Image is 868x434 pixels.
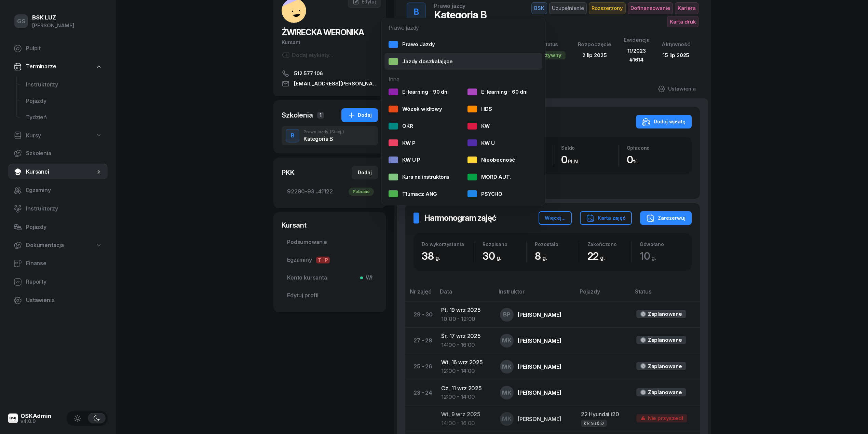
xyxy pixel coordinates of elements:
[502,416,512,422] span: MK
[282,234,378,250] a: Podsumowanie
[640,211,692,225] button: Zarezerwuj
[535,250,551,262] span: 8
[32,21,74,30] div: [PERSON_NAME]
[348,111,372,119] div: Dodaj
[436,380,494,406] td: Cz, 11 wrz 2025
[389,57,453,66] div: Jazdy doszkalające
[8,201,108,217] a: Instruktorzy
[627,153,684,166] div: 0
[21,109,108,126] a: Tydzień
[8,128,108,144] a: Kursy
[303,130,344,134] div: Prawo jazdy
[467,155,515,164] div: Nieobecność
[441,315,489,324] div: 10:00 - 12:00
[636,115,692,128] button: Dodaj wpłatę
[600,254,605,261] small: g.
[389,155,420,164] div: KW U P
[411,5,422,19] div: B
[633,158,638,165] small: %
[282,168,295,177] div: PKK
[26,167,95,176] span: Kursanci
[21,77,108,93] a: Instruktorzy
[317,112,324,119] span: 1
[441,341,489,350] div: 14:00 - 16:00
[287,187,372,196] span: 92290-93...41122
[652,79,701,98] a: Ustawienia
[627,145,684,151] div: Opłacono
[8,413,18,423] img: logo-xs@2x.png
[330,130,344,134] span: (Stacj.)
[542,254,547,261] small: g.
[436,354,494,380] td: Wt, 16 wrz 2025
[584,420,604,426] div: KR 5GX52
[288,130,297,141] div: B
[535,241,579,247] div: Pozostało
[441,419,489,428] div: 14:00 - 16:00
[568,158,578,165] small: PLN
[545,214,566,222] div: Więcej...
[389,139,415,148] div: KW P
[8,292,108,309] a: Ustawienia
[467,87,528,96] div: E-learning - 60 dni
[405,354,436,380] td: 25 - 26
[422,250,443,262] span: 38
[21,419,52,424] div: v4.0.0
[303,136,344,141] div: Kategoria B
[631,287,700,302] th: Status
[518,390,561,395] div: [PERSON_NAME]
[8,59,108,74] a: Terminarze
[624,46,650,64] div: 11/2023 #1614
[578,40,611,49] div: Rozpoczęcie
[8,164,108,180] a: Kursanci
[8,40,108,57] a: Pulpit
[628,2,673,14] span: Dofinansowanie
[467,190,502,199] div: PSYCHO
[323,257,330,263] span: P
[535,40,566,49] div: Status
[26,277,102,286] span: Raporty
[389,173,449,181] div: Kurs na instruktora
[282,80,378,88] a: [EMAIL_ADDRESS][PERSON_NAME][DOMAIN_NAME]
[282,51,333,59] button: Dodaj etykiety...
[502,390,512,396] span: MK
[518,364,561,369] div: [PERSON_NAME]
[662,51,690,60] div: 15 lip 2025
[26,241,64,250] span: Dokumentacja
[405,328,436,354] td: 27 - 28
[282,126,378,145] button: BPrawo jazdy(Stacj.)Kategoria B
[434,3,465,9] div: Prawo jazdy
[26,113,102,122] span: Tydzień
[648,310,682,318] div: Zaplanowane
[363,273,372,282] span: Wł
[436,406,494,432] td: Wt, 9 wrz 2025
[282,27,364,37] span: ŻWIRECKA WERONIKA
[497,254,501,261] small: g.
[8,145,108,162] a: Szkolenia
[494,287,575,302] th: Instruktor
[26,80,102,89] span: Instruktorzy
[26,186,102,195] span: Egzaminy
[294,80,378,88] span: [EMAIL_ADDRESS][PERSON_NAME][DOMAIN_NAME]
[282,38,378,47] div: Kursant
[424,213,496,223] h2: Harmonogram zajęć
[287,291,372,300] span: Edytuj profil
[575,287,631,302] th: Pojazdy
[282,252,378,268] a: EgzaminyTP
[518,416,561,422] div: [PERSON_NAME]
[17,18,25,24] span: GS
[646,214,686,222] div: Zarezerwuj
[8,274,108,290] a: Raporty
[286,129,299,143] button: B
[389,87,449,96] div: E-learning - 90 dni
[287,238,372,247] span: Podsumowanie
[405,380,436,406] td: 23 - 24
[636,414,687,422] div: Nie przyszedł
[435,254,440,261] small: g.
[527,2,699,27] button: BSKUzupełnienieRozszerzonyDofinansowanieKarieraKarta druk
[282,270,378,286] a: Konto kursantaWł
[436,328,494,354] td: Śr, 17 wrz 2025
[467,122,490,131] div: KW
[26,223,102,232] span: Pojazdy
[518,312,561,317] div: [PERSON_NAME]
